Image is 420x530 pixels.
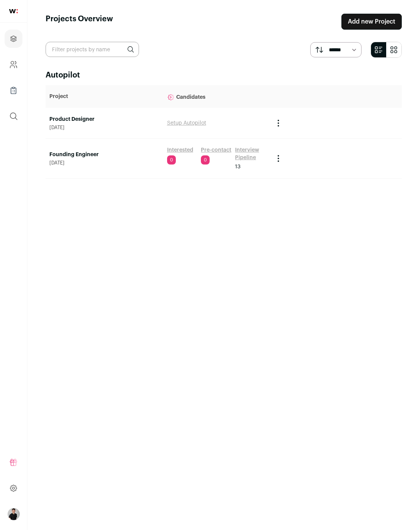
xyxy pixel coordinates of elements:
[235,146,266,161] a: Interview Pipeline
[49,115,159,123] a: Product Designer
[49,93,159,100] p: Project
[46,14,113,30] h1: Projects Overview
[5,81,22,100] a: Company Lists
[46,42,139,57] input: Filter projects by name
[8,508,20,520] img: 19277569-medium_jpg
[49,125,159,131] span: [DATE]
[9,9,18,13] img: wellfound-shorthand-0d5821cbd27db2630d0214b213865d53afaa358527fdda9d0ea32b1df1b89c2c.svg
[167,155,176,165] span: 0
[274,119,283,128] button: Project Actions
[235,163,240,171] span: 13
[167,89,266,104] p: Candidates
[341,14,402,30] a: Add new Project
[49,160,159,166] span: [DATE]
[167,146,193,154] a: Interested
[8,508,20,520] button: Open dropdown
[46,70,402,81] h2: Autopilot
[274,154,283,163] button: Project Actions
[201,146,231,154] a: Pre-contact
[201,155,210,165] span: 0
[5,30,22,48] a: Projects
[49,151,159,158] a: Founding Engineer
[167,120,206,126] a: Setup Autopilot
[5,55,22,74] a: Company and ATS Settings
